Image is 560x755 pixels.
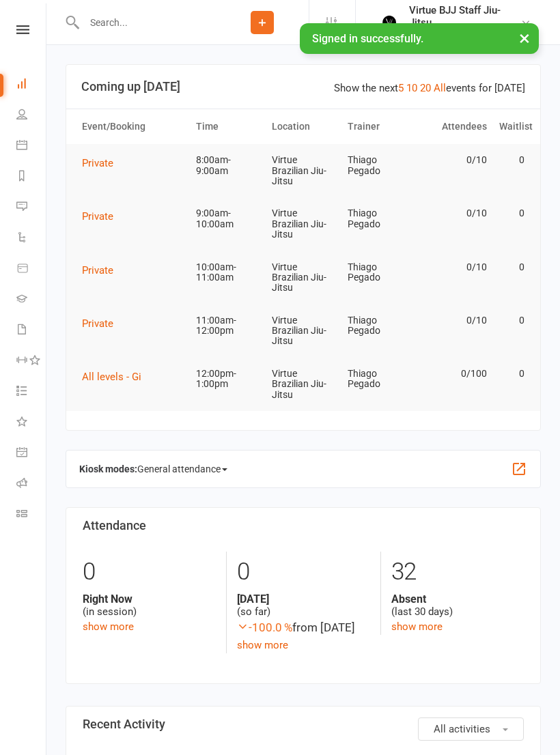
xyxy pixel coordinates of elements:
[82,155,123,171] button: Private
[341,358,417,401] td: Thiago Pegado
[83,717,524,731] h3: Recent Activity
[83,593,216,618] div: (in session)
[190,358,266,401] td: 12:00pm-1:00pm
[16,408,47,438] a: What's New
[406,82,417,94] a: 10
[493,251,531,283] td: 0
[409,4,520,29] div: Virtue BJJ Staff Jiu-Jitsu
[266,144,341,197] td: Virtue Brazilian Jiu-Jitsu
[82,157,113,169] span: Private
[237,593,369,606] strong: [DATE]
[82,371,141,383] span: All levels - Gi
[391,593,524,606] strong: Absent
[137,458,227,480] span: General attendance
[79,464,137,474] strong: Kiosk modes:
[266,304,341,358] td: Virtue Brazilian Jiu-Jitsu
[82,262,123,279] button: Private
[334,80,525,96] div: Show the next events for [DATE]
[16,100,47,131] a: People
[237,593,369,618] div: (so far)
[417,109,493,144] th: Attendees
[417,358,493,390] td: 0/100
[190,197,266,240] td: 9:00am-10:00am
[398,82,404,94] a: 5
[341,109,417,144] th: Trainer
[83,593,216,606] strong: Right Now
[16,131,47,162] a: Calendar
[16,70,47,100] a: Dashboard
[266,197,341,251] td: Virtue Brazilian Jiu-Jitsu
[82,208,123,225] button: Private
[341,251,417,294] td: Thiago Pegado
[237,618,369,637] div: from [DATE]
[493,109,531,144] th: Waitlist
[83,519,524,532] h3: Attendance
[190,109,266,144] th: Time
[417,197,493,229] td: 0/10
[80,13,216,32] input: Search...
[16,438,47,469] a: General attendance kiosk mode
[82,210,113,223] span: Private
[417,251,493,283] td: 0/10
[391,621,443,633] a: show more
[190,304,266,347] td: 11:00am-12:00pm
[16,162,47,193] a: Reports
[420,82,431,94] a: 20
[493,197,531,229] td: 0
[341,304,417,347] td: Thiago Pegado
[82,264,113,276] span: Private
[391,552,524,593] div: 32
[237,552,369,593] div: 0
[82,369,151,385] button: All levels - Gi
[237,639,288,651] a: show more
[341,197,417,240] td: Thiago Pegado
[266,251,341,304] td: Virtue Brazilian Jiu-Jitsu
[434,723,490,735] span: All activities
[237,621,292,634] span: -100.0 %
[375,9,402,36] img: thumb_image1665449447.png
[83,552,216,593] div: 0
[341,144,417,187] td: Thiago Pegado
[16,469,47,500] a: Roll call kiosk mode
[266,109,341,144] th: Location
[418,717,524,741] button: All activities
[493,144,531,176] td: 0
[312,32,423,45] span: Signed in successfully.
[83,621,134,633] a: show more
[82,317,113,330] span: Private
[434,82,446,94] a: All
[266,358,341,411] td: Virtue Brazilian Jiu-Jitsu
[391,593,524,618] div: (last 30 days)
[493,358,531,390] td: 0
[512,23,537,53] button: ×
[16,500,47,530] a: Class kiosk mode
[16,254,47,285] a: Product Sales
[81,80,525,94] h3: Coming up [DATE]
[417,144,493,176] td: 0/10
[190,144,266,187] td: 8:00am-9:00am
[76,109,190,144] th: Event/Booking
[190,251,266,294] td: 10:00am-11:00am
[493,304,531,337] td: 0
[82,315,123,332] button: Private
[417,304,493,337] td: 0/10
